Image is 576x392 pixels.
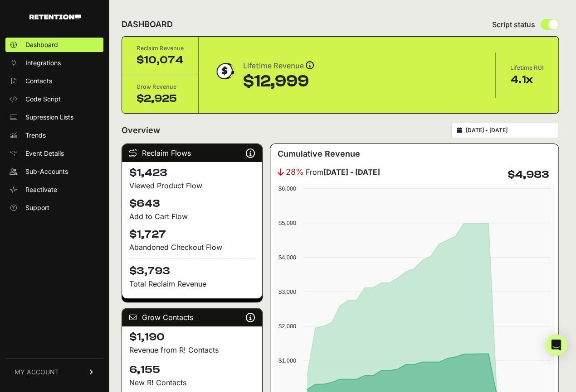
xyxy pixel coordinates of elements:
[25,131,46,140] span: Trends
[5,182,103,197] a: Reactivate
[5,74,103,88] a: Contacts
[137,53,184,67] div: $10,074
[278,220,296,226] text: $5,000
[25,167,68,176] span: Sub-Accounts
[129,363,255,377] h4: 6,155
[278,323,296,330] text: $2,000
[129,166,255,180] h4: $1,423
[510,72,544,87] div: 4.1x
[25,203,49,212] span: Support
[122,18,173,31] h2: DASHBOARD
[5,201,103,215] a: Support
[306,167,380,177] span: From
[129,211,255,222] div: Add to Cart Flow
[278,254,296,261] text: $4,000
[15,368,59,377] span: MY ACCOUNT
[508,167,549,182] h4: $4,983
[510,63,544,72] div: Lifetime ROI
[122,144,262,162] div: Reclaim Flows
[25,95,61,104] span: Code Script
[278,357,296,364] text: $1,000
[129,377,255,388] p: New R! Contacts
[129,278,255,289] p: Total Reclaim Revenue
[5,146,103,161] a: Event Details
[278,185,296,192] text: $6,000
[129,258,255,278] h4: $3,793
[5,92,103,106] a: Code Script
[137,82,184,91] div: Grow Revenue
[213,60,236,82] img: dollar-coin-05c43ed7efb7bc0c12610022525b4bbbb207c7efeef5aecc26f025e68dcafac9.png
[243,72,314,91] div: $12,999
[25,58,61,67] span: Integrations
[5,164,103,179] a: Sub-Accounts
[25,185,57,194] span: Reactivate
[25,40,58,49] span: Dashboard
[129,344,255,355] p: Revenue from R! Contacts
[545,334,567,356] div: Open Intercom Messenger
[25,149,64,158] span: Event Details
[29,14,81,19] img: Retention.com
[129,196,255,211] h4: $643
[278,288,296,295] text: $3,000
[5,110,103,124] a: Supression Lists
[5,128,103,143] a: Trends
[5,56,103,70] a: Integrations
[129,242,255,253] div: Abandoned Checkout Flow
[122,308,262,326] div: Grow Contacts
[122,124,160,137] h2: Overview
[286,166,304,178] span: 28%
[278,148,360,160] h3: Cumulative Revenue
[5,358,103,386] a: MY ACCOUNT
[243,60,314,72] div: Lifetime Revenue
[137,91,184,106] div: $2,925
[129,180,255,191] div: Viewed Product Flow
[129,227,255,242] h4: $1,727
[5,38,103,52] a: Dashboard
[323,167,380,177] strong: [DATE] - [DATE]
[25,76,52,86] span: Contacts
[137,44,184,53] div: Reclaim Revenue
[25,113,73,122] span: Supression Lists
[492,19,535,30] span: Script status
[129,330,255,344] h4: $1,190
